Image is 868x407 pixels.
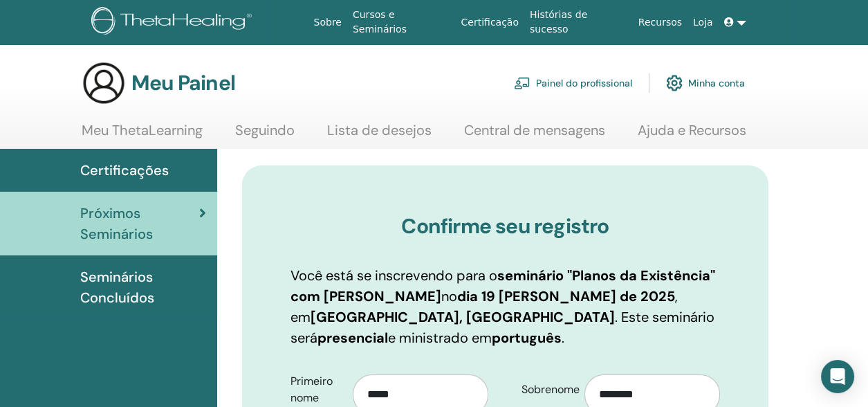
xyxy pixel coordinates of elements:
font: Você está se inscrevendo para o [290,266,497,284]
font: . [562,329,564,347]
a: Lista de desejos [327,122,432,149]
font: Seguindo [235,121,295,139]
font: Sobre [314,17,342,28]
a: Seguindo [235,122,295,149]
a: Recursos [633,10,687,35]
font: Recursos [638,17,682,28]
a: Minha conta [666,68,745,98]
font: Central de mensagens [464,121,605,139]
a: Central de mensagens [464,122,605,149]
img: generic-user-icon.jpg [82,61,126,105]
font: português [492,329,562,347]
font: e ministrado em [388,329,492,347]
img: cog.svg [666,71,683,95]
font: Histórias de sucesso [530,9,587,35]
img: logo.png [91,7,257,38]
font: dia 19 [PERSON_NAME] de 2025 [457,287,675,305]
font: Painel do profissional [536,78,632,90]
font: Minha conta [688,78,745,90]
font: Meu Painel [131,69,235,96]
div: Open Intercom Messenger [821,360,854,393]
font: Ajuda e Recursos [638,121,746,139]
font: seminário "Planos da Existência" com [PERSON_NAME] [290,266,715,305]
a: Meu ThetaLearning [82,122,203,149]
font: Certificação [461,17,518,28]
img: chalkboard-teacher.svg [514,77,530,89]
font: Lista de desejos [327,121,432,139]
font: Certificações [80,161,169,179]
font: presencial [317,329,388,347]
font: [GEOGRAPHIC_DATA], [GEOGRAPHIC_DATA] [311,308,615,326]
font: no [441,287,457,305]
a: Certificação [455,10,524,35]
a: Cursos e Seminários [347,2,456,42]
font: Seminários Concluídos [80,268,154,307]
font: Confirme seu registro [401,212,609,239]
a: Painel do profissional [514,68,632,98]
a: Sobre [308,10,347,35]
font: Sobrenome [521,382,580,397]
font: Próximos Seminários [80,204,153,243]
font: Cursos e Seminários [353,9,407,35]
a: Histórias de sucesso [524,2,633,42]
a: Loja [687,10,719,35]
a: Ajuda e Recursos [638,122,746,149]
font: Loja [693,17,713,28]
font: Meu ThetaLearning [82,121,203,139]
font: Primeiro nome [290,374,333,405]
